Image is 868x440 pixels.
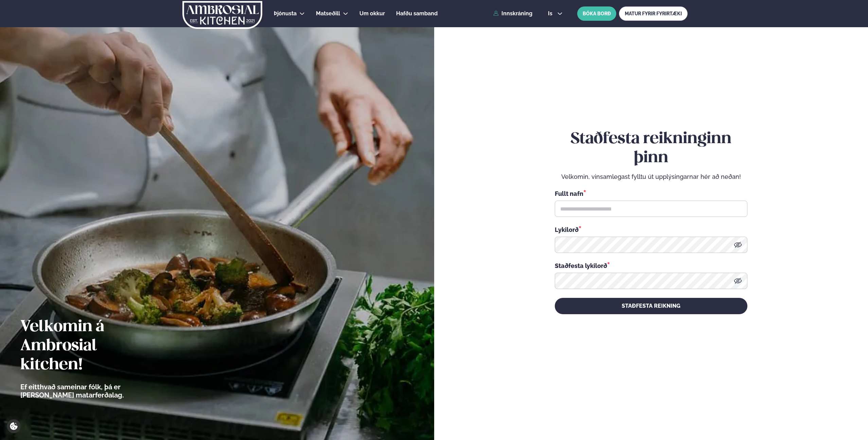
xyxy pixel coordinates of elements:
[577,6,616,21] button: BÓKA BORÐ
[396,10,438,17] span: Hafðu samband
[274,10,297,18] a: Þjónusta
[20,383,161,399] p: Ef eitthvað sameinar fólk, þá er [PERSON_NAME] matarferðalag.
[7,419,21,433] a: Cookie settings
[396,10,438,18] a: Hafðu samband
[555,261,747,270] div: Staðfesta lykilorð
[274,10,297,17] span: Þjónusta
[619,6,688,21] a: MATUR FYRIR FYRIRTÆKI
[555,173,747,181] p: Velkomin, vinsamlegast fylltu út upplýsingarnar hér að neðan!
[493,11,532,17] a: Innskráning
[359,10,385,17] span: Um okkur
[555,189,747,198] div: Fullt nafn
[555,225,747,234] div: Lykilorð
[316,10,340,18] a: Matseðill
[543,11,568,16] button: is
[548,11,554,16] span: is
[20,318,161,375] h2: Velkomin á Ambrosial kitchen!
[316,10,340,17] span: Matseðill
[555,130,747,168] h2: Staðfesta reikninginn þinn
[182,1,263,29] img: logo
[359,10,385,18] a: Um okkur
[555,298,747,314] button: STAÐFESTA REIKNING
